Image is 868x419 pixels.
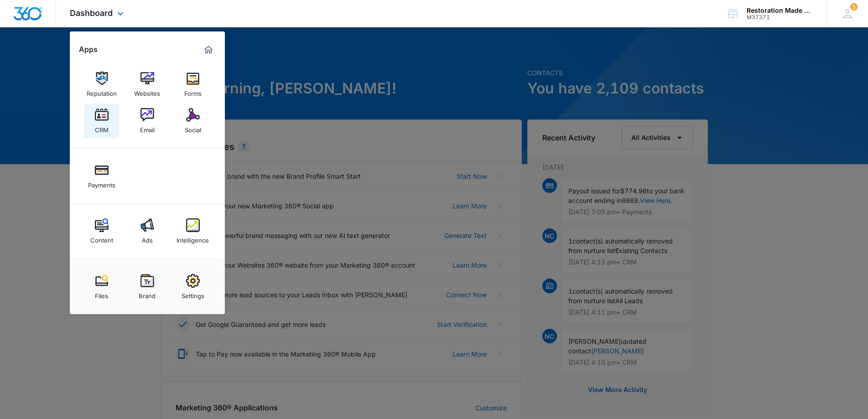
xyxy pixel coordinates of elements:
a: Forms [176,67,210,102]
div: Settings [182,288,204,300]
div: account id [747,14,813,21]
a: Marketing 360® Dashboard [201,42,216,57]
a: Settings [176,269,210,304]
div: Reputation [87,85,117,97]
a: Brand [130,269,165,304]
a: Social [176,103,210,138]
div: Intelligence [177,232,209,244]
a: Email [130,103,165,138]
a: Websites [130,67,165,102]
a: Intelligence [176,214,210,248]
div: Email [140,122,155,134]
div: Payments [88,177,115,189]
div: Files [95,288,108,300]
a: Files [84,269,119,304]
h2: Apps [79,45,98,54]
div: Content [90,232,113,244]
div: Websites [134,85,160,97]
span: Dashboard [70,8,113,18]
a: Payments [84,159,119,193]
div: Ads [142,232,153,244]
div: notifications count [850,3,858,10]
div: CRM [95,122,109,134]
div: Social [185,122,201,134]
div: account name [747,7,813,14]
a: Content [84,214,119,248]
a: CRM [84,103,119,138]
a: Ads [130,214,165,248]
div: Forms [184,85,202,97]
a: Reputation [84,67,119,102]
span: 5 [850,3,858,10]
div: Brand [139,288,156,300]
